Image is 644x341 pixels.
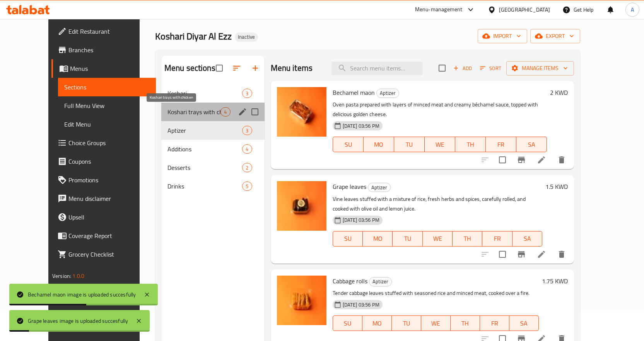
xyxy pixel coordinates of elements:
[485,233,509,244] span: FR
[536,31,574,41] span: export
[494,246,511,262] span: Select to update
[243,164,251,171] span: 2
[451,315,480,331] button: TH
[550,87,568,98] h6: 2 KWD
[277,87,326,137] img: Bechamel maon
[68,45,150,55] span: Branches
[336,318,359,329] span: SU
[480,315,509,331] button: FR
[243,183,251,190] span: 5
[333,288,539,298] p: Tender cabbage leaves stuffed with seasoned rice and minced meat, cooked over a fire.
[51,41,156,59] a: Branches
[366,318,389,329] span: MO
[552,151,571,169] button: delete
[220,107,230,117] div: items
[519,139,544,150] span: SA
[475,62,506,74] span: Sort items
[211,60,227,76] span: Select all sections
[164,62,215,74] h2: Menu sections
[392,315,421,331] button: TU
[333,181,366,192] span: Grape leaves
[424,318,448,329] span: WE
[395,318,418,329] span: TU
[167,126,243,135] span: Aptizer
[456,233,479,244] span: TH
[455,137,486,152] button: TH
[336,233,360,244] span: SU
[333,231,363,247] button: SU
[167,107,221,117] span: Koshari trays with chicken
[425,137,455,152] button: WE
[512,231,542,247] button: SA
[70,64,150,73] span: Menus
[478,62,503,74] button: Sort
[336,139,360,150] span: SU
[397,139,422,150] span: TU
[52,271,71,281] span: Version:
[161,140,265,158] div: Additions4
[58,78,156,96] a: Sections
[51,245,156,264] a: Grocery Checklist
[64,101,150,110] span: Full Menu View
[68,194,150,203] span: Menu disclaimer
[51,59,156,78] a: Menus
[68,250,150,259] span: Grocery Checklist
[450,62,475,74] button: Add
[271,62,313,74] h2: Menu items
[221,108,230,116] span: 4
[478,29,527,43] button: import
[631,5,634,14] span: A
[480,64,501,73] span: Sort
[394,137,425,152] button: TU
[51,208,156,226] a: Upsell
[68,27,150,36] span: Edit Restaurant
[161,177,265,195] div: Drinks5
[51,189,156,208] a: Menu disclaimer
[434,60,450,76] span: Select section
[552,245,571,264] button: delete
[167,182,243,191] span: Drinks
[243,90,251,97] span: 3
[51,134,156,152] a: Choice Groups
[333,87,375,98] span: Bechamel maon
[333,100,547,119] p: Oven pasta prepared with layers of minced meat and creamy béchamel sauce, topped with delicious g...
[242,163,252,172] div: items
[482,231,512,247] button: FR
[58,96,156,115] a: Full Menu View
[340,122,383,130] span: [DATE] 03:56 PM
[72,271,84,281] span: 1.0.0
[483,318,506,329] span: FR
[452,64,473,73] span: Add
[167,89,243,98] div: Koshari
[28,317,128,325] div: Grape leaves image is uploaded succesfully
[423,231,453,247] button: WE
[486,137,516,152] button: FR
[155,27,232,45] span: Koshari Diyar Al Ezz
[243,127,251,134] span: 3
[167,163,243,172] span: Desserts
[499,5,550,14] div: [GEOGRAPHIC_DATA]
[509,315,539,331] button: SA
[68,157,150,166] span: Coupons
[542,276,568,286] h6: 1.75 KWD
[368,183,391,192] div: Aptizer
[243,146,251,153] span: 4
[537,250,546,259] a: Edit menu item
[368,183,390,192] span: Aptizer
[51,226,156,245] a: Coverage Report
[51,171,156,189] a: Promotions
[453,231,482,247] button: TH
[340,216,383,224] span: [DATE] 03:56 PM
[512,151,531,169] button: Branch-specific-item
[235,34,258,40] span: Inactive
[333,275,367,287] span: Cabbage rolls
[161,84,265,103] div: Koshari3
[428,139,452,150] span: WE
[516,233,539,244] span: SA
[333,315,362,331] button: SU
[369,277,391,286] span: Aptizer
[537,155,546,165] a: Edit menu item
[277,276,326,325] img: Cabbage rolls
[512,318,536,329] span: SA
[68,212,150,222] span: Upsell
